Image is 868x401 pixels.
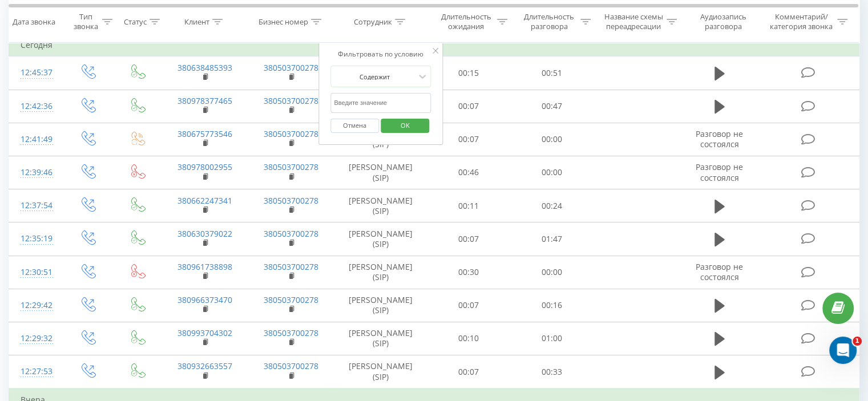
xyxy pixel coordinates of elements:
[13,17,55,26] div: Дата звонка
[510,222,593,256] td: 01:47
[124,17,147,26] div: Статус
[177,161,232,172] a: 380978002955
[354,17,392,26] div: Сотрудник
[330,93,431,113] input: Введите значение
[510,289,593,322] td: 00:16
[21,361,51,383] div: 12:27:53
[829,337,857,364] iframe: Intercom live chat
[381,119,429,133] button: OK
[334,289,427,322] td: [PERSON_NAME] (SIP)
[9,34,859,56] td: Сегодня
[427,123,510,156] td: 00:07
[264,128,318,139] a: 380503700278
[177,62,232,73] a: 380638485393
[264,361,318,371] a: 380503700278
[510,189,593,222] td: 00:24
[334,322,427,355] td: [PERSON_NAME] (SIP)
[184,17,209,26] div: Клиент
[264,327,318,338] a: 380503700278
[427,322,510,355] td: 00:10
[264,95,318,106] a: 380503700278
[264,195,318,206] a: 380503700278
[177,195,232,206] a: 380662247341
[604,12,664,31] div: Название схемы переадресации
[427,355,510,389] td: 00:07
[427,289,510,322] td: 00:07
[510,322,593,355] td: 01:00
[21,327,51,350] div: 12:29:32
[177,327,232,338] a: 380993704302
[21,195,51,217] div: 12:37:54
[21,128,51,151] div: 12:41:49
[510,156,593,189] td: 00:00
[427,256,510,289] td: 00:30
[264,294,318,305] a: 380503700278
[334,189,427,222] td: [PERSON_NAME] (SIP)
[264,228,318,239] a: 380503700278
[72,12,99,31] div: Тип звонка
[21,261,51,283] div: 12:30:51
[334,256,427,289] td: [PERSON_NAME] (SIP)
[510,256,593,289] td: 00:00
[334,222,427,256] td: [PERSON_NAME] (SIP)
[177,294,232,305] a: 380966373470
[330,119,379,133] button: Отмена
[21,161,51,184] div: 12:39:46
[264,62,318,73] a: 380503700278
[177,128,232,139] a: 380675773546
[427,222,510,256] td: 00:07
[334,156,427,189] td: [PERSON_NAME] (SIP)
[427,90,510,123] td: 00:07
[510,56,593,90] td: 00:51
[330,48,431,60] div: Фильтровать по условию
[21,95,51,118] div: 12:42:36
[177,361,232,371] a: 380932663557
[21,228,51,250] div: 12:35:19
[510,90,593,123] td: 00:47
[21,62,51,84] div: 12:45:37
[510,355,593,389] td: 00:33
[853,337,862,346] span: 1
[177,95,232,106] a: 380978377465
[427,189,510,222] td: 00:11
[696,161,743,183] span: Разговор не состоялся
[177,261,232,272] a: 380961738898
[690,12,757,31] div: Аудиозапись разговора
[334,355,427,389] td: [PERSON_NAME] (SIP)
[696,128,743,149] span: Разговор не состоялся
[264,161,318,172] a: 380503700278
[264,261,318,272] a: 380503700278
[696,261,743,282] span: Разговор не состоялся
[389,116,421,134] span: OK
[177,228,232,239] a: 380630379022
[259,17,308,26] div: Бизнес номер
[427,56,510,90] td: 00:15
[427,156,510,189] td: 00:46
[520,12,578,31] div: Длительность разговора
[768,12,834,31] div: Комментарий/категория звонка
[510,123,593,156] td: 00:00
[21,294,51,317] div: 12:29:42
[438,12,495,31] div: Длительность ожидания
